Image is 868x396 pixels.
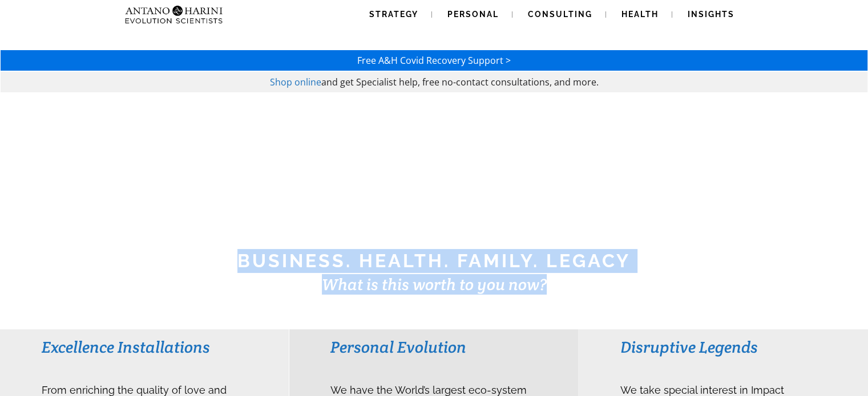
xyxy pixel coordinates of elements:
[321,76,599,88] span: and get Specialist help, free no-contact consultations, and more.
[369,10,418,19] span: Strategy
[688,10,734,19] span: Insights
[447,10,499,19] span: Personal
[528,10,592,19] span: Consulting
[270,76,321,88] a: Shop online
[621,10,659,19] span: Health
[1,249,867,273] h1: BUSINESS. HEALTH. Family. Legacy
[357,54,511,67] a: Free A&H Covid Recovery Support >
[42,337,248,357] h3: Excellence Installations
[330,337,536,357] h3: Personal Evolution
[322,274,547,295] span: What is this worth to you now?
[620,337,826,357] h3: Disruptive Legends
